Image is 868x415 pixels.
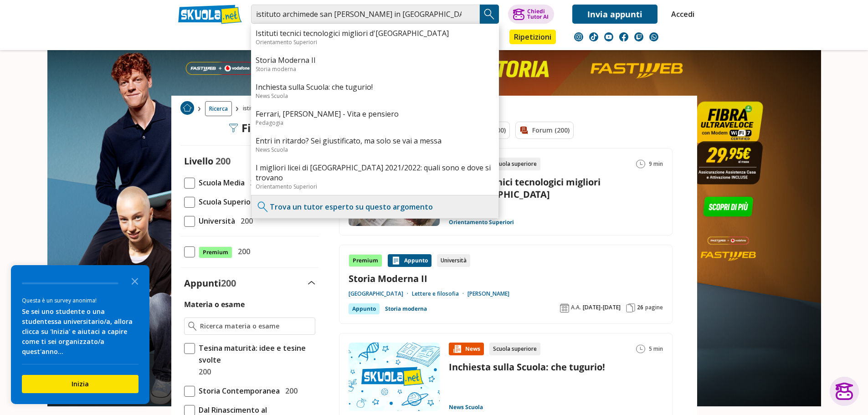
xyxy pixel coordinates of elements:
[256,28,494,38] a: Istituti tecnici tecnologici migliori d'[GEOGRAPHIC_DATA]
[449,343,484,355] div: News
[480,5,499,24] button: Search Button
[574,32,583,41] img: instagram
[527,9,549,20] div: Chiedi Tutor AI
[243,101,410,116] span: istituto archimede san [PERSON_NAME] in [GEOGRAPHIC_DATA]
[515,122,574,139] a: Forum (200)
[270,202,433,212] a: Trova un tutor esperto su questo argomento
[256,82,494,92] a: Inchiesta sulla Scuola: che tugurio!
[205,101,232,116] a: Ricerca
[349,254,382,267] div: Premium
[256,109,494,119] a: Ferrari, [PERSON_NAME] - Vita e pensiero
[126,272,144,290] button: Close the survey
[22,296,139,305] div: Questa è un survey anonima!
[184,277,236,289] label: Appunti
[195,177,245,189] span: Scuola Media
[467,290,509,297] a: [PERSON_NAME]
[282,385,298,397] span: 200
[649,158,663,170] span: 9 min
[256,183,494,190] div: Orientamento Superiori
[199,246,232,258] span: Premium
[256,55,494,65] a: Storia Moderna II
[256,146,494,154] div: News Scuola
[619,32,628,41] img: facebook
[221,277,236,289] span: 200
[636,344,645,354] img: Tempo lettura
[572,5,657,24] a: Invia appunti
[247,177,262,189] span: 200
[195,342,315,366] span: Tesina maturità: idee e tesine svolte
[583,304,621,311] span: [DATE]-[DATE]
[256,119,494,127] div: Pedagogia
[200,322,311,331] input: Ricerca materia o esame
[195,196,258,208] span: Scuola Superiore
[195,366,211,378] span: 200
[184,155,213,167] label: Livello
[604,32,613,41] img: youtube
[234,246,250,257] span: 200
[489,343,540,355] div: Scuola superiore
[671,5,690,24] a: Accedi
[391,256,401,265] img: Appunti contenuto
[180,101,194,116] a: Home
[483,7,496,21] img: Cerca appunti, riassunti o versioni
[449,219,514,226] a: Orientamento Superiori
[519,126,529,135] img: Forum filtro contenuto
[412,290,467,297] a: Lettere e filosofia
[229,123,238,133] img: Filtra filtri mobile
[195,385,280,397] span: Storia Contemporanea
[589,32,598,41] img: tiktok
[571,304,581,311] span: A.A.
[184,299,245,309] label: Materia o esame
[180,101,194,115] img: Home
[645,304,663,311] span: pagine
[237,215,253,227] span: 200
[508,5,554,24] button: ChiediTutor AI
[636,159,645,169] img: Tempo lettura
[195,215,235,227] span: Università
[449,361,605,373] a: Inchiesta sulla Scuola: che tugurio!
[256,92,494,100] div: News Scuola
[489,158,540,170] div: Scuola superiore
[22,375,139,393] button: Inizia
[388,254,431,267] div: Appunto
[649,32,658,41] img: WhatsApp
[349,303,380,314] div: Appunto
[560,303,569,313] img: Anno accademico
[449,176,601,200] a: Istituti tecnici tecnologici migliori d'[GEOGRAPHIC_DATA]
[437,254,470,267] div: Università
[349,272,663,285] a: Storia Moderna II
[216,155,231,167] span: 200
[249,30,290,46] a: Appunti
[634,32,643,41] img: twitch
[22,307,139,357] div: Se sei uno studente o una studentessa universitario/a, allora clicca su 'Inizia' e aiutaci a capi...
[188,322,197,331] img: Ricerca materia o esame
[649,343,663,355] span: 5 min
[349,290,412,297] a: [GEOGRAPHIC_DATA]
[637,304,643,311] span: 26
[256,163,494,183] a: I migliori licei di [GEOGRAPHIC_DATA] 2021/2022: quali sono e dove si trovano
[385,303,427,314] a: Storia moderna
[452,344,462,354] img: News contenuto
[229,122,270,134] div: Filtra
[308,281,315,285] img: Apri e chiudi sezione
[256,38,494,46] div: Orientamento Superiori
[509,30,556,44] a: Ripetizioni
[11,265,149,404] div: Survey
[349,343,440,411] img: Immagine news
[251,5,480,24] input: Cerca appunti, riassunti o versioni
[256,136,494,146] a: Entri in ritardo? Sei giustificato, ma solo se vai a messa
[256,65,494,73] div: Storia moderna
[256,200,270,214] img: Trova un tutor esperto
[626,303,635,313] img: Pagine
[449,404,483,411] a: News Scuola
